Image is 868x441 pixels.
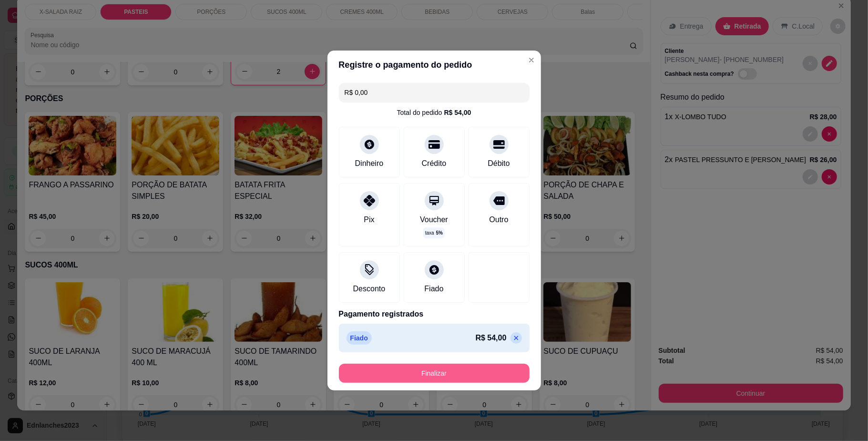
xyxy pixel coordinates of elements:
[488,158,510,169] div: Débito
[444,108,471,117] div: R$ 54,00
[420,214,448,226] div: Voucher
[339,308,530,320] p: Pagamento registrados
[339,364,530,383] button: Finalizar
[425,229,443,236] p: taxa
[524,52,539,68] button: Close
[355,158,384,169] div: Dinheiro
[397,108,471,117] div: Total do pedido
[436,229,443,236] span: 5 %
[489,214,508,226] div: Outro
[364,214,374,226] div: Pix
[347,331,372,345] p: Fiado
[345,83,524,102] input: Ex.: hambúrguer de cordeiro
[353,283,386,295] div: Desconto
[476,332,507,344] p: R$ 54,00
[424,283,443,295] div: Fiado
[422,158,447,169] div: Crédito
[327,51,541,79] header: Registre o pagamento do pedido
